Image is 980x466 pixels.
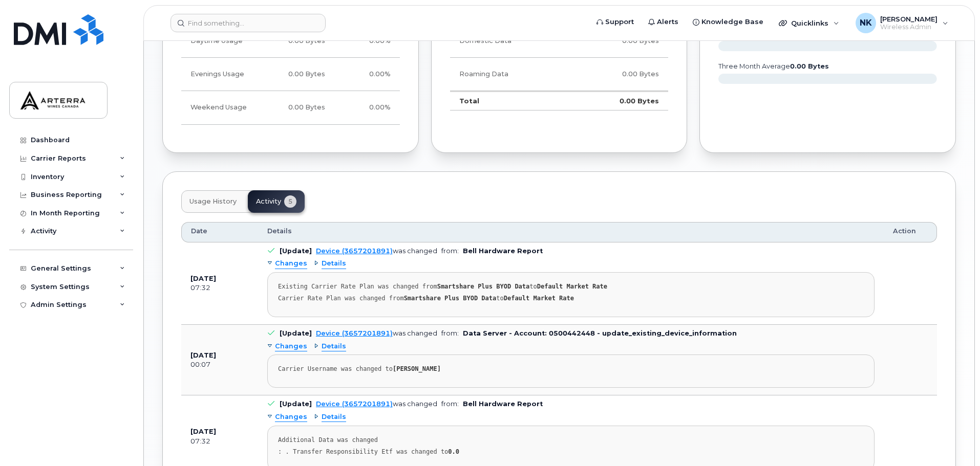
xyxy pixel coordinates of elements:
[322,259,346,269] span: Details
[190,428,216,435] b: [DATE]
[191,227,207,236] span: Date
[262,58,334,91] td: 0.00 Bytes
[278,448,864,456] div: : . Transfer Responsibility Etf was changed to
[463,400,543,408] b: Bell Hardware Report
[772,13,846,33] div: Quicklinks
[316,329,393,337] a: Device (3657201891)
[463,329,737,337] b: Data Server - Account: 0500442448 - update_existing_device_information
[280,400,312,408] b: [Update]
[570,25,668,58] td: 0.00 Bytes
[880,23,938,31] span: Wireless Admin
[262,91,334,124] td: 0.00 Bytes
[570,91,668,110] td: 0.00 Bytes
[334,58,400,91] td: 0.00%
[657,17,678,27] span: Alerts
[190,360,249,369] div: 00:07
[463,247,543,255] b: Bell Hardware Report
[441,247,459,255] span: from:
[790,62,829,70] tspan: 0.00 Bytes
[316,247,393,255] a: Device (3657201891)
[171,14,326,32] input: Find something...
[537,283,607,290] strong: Default Market Rate
[450,25,570,58] td: Domestic Data
[278,295,864,302] div: Carrier Rate Plan was changed from to
[190,275,216,282] b: [DATE]
[316,400,393,408] a: Device (3657201891)
[718,62,829,70] text: three month average
[275,342,307,351] span: Changes
[189,197,237,206] span: Usage History
[701,17,763,27] span: Knowledge Base
[262,25,334,58] td: 0.00 Bytes
[278,436,864,444] div: Additional Data was changed
[393,365,441,372] strong: [PERSON_NAME]
[450,91,570,110] td: Total
[334,91,400,124] td: 0.00%
[884,222,937,242] th: Action
[316,329,437,337] div: was changed
[441,329,459,337] span: from:
[880,15,938,23] span: [PERSON_NAME]
[605,17,634,27] span: Support
[181,58,400,91] tr: Weekdays from 6:00pm to 8:00am
[334,25,400,58] td: 0.00%
[181,25,262,58] td: Daytime Usage
[190,351,216,359] b: [DATE]
[190,283,249,293] div: 07:32
[181,91,400,124] tr: Friday from 6:00pm to Monday 8:00am
[181,58,262,91] td: Evenings Usage
[441,400,459,408] span: from:
[280,329,312,337] b: [Update]
[450,58,570,91] td: Roaming Data
[267,227,292,236] span: Details
[860,17,872,29] span: NK
[404,295,497,302] strong: Smartshare Plus BYOD Data
[316,247,437,255] div: was changed
[641,12,686,32] a: Alerts
[448,448,459,455] strong: 0.0
[275,412,307,422] span: Changes
[437,283,530,290] strong: Smartshare Plus BYOD Data
[504,295,574,302] strong: Default Market Rate
[322,342,346,351] span: Details
[278,365,864,373] div: Carrier Username was changed to
[686,12,771,32] a: Knowledge Base
[322,412,346,422] span: Details
[570,58,668,91] td: 0.00 Bytes
[316,400,437,408] div: was changed
[181,91,262,124] td: Weekend Usage
[275,259,307,269] span: Changes
[848,13,955,33] div: Neil Kirk
[278,283,864,291] div: Existing Carrier Rate Plan was changed from to
[791,19,828,27] span: Quicklinks
[280,247,312,255] b: [Update]
[589,12,641,32] a: Support
[190,437,249,446] div: 07:32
